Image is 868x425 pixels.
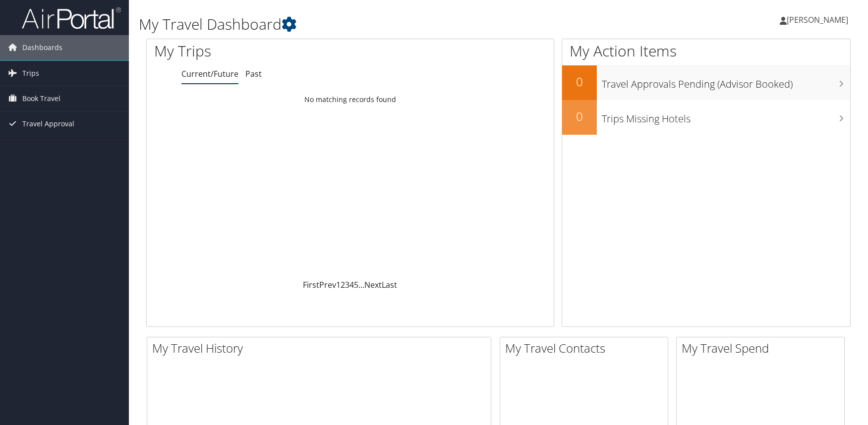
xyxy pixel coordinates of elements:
[22,86,60,111] span: Book Travel
[303,279,319,290] a: First
[364,279,382,290] a: Next
[358,279,364,290] span: …
[682,340,844,357] h2: My Travel Spend
[602,107,850,126] h3: Trips Missing Hotels
[382,279,397,290] a: Last
[602,72,850,91] h3: Travel Approvals Pending (Advisor Booked)
[319,279,336,290] a: Prev
[562,73,597,90] h2: 0
[22,6,121,30] img: airportal-logo.png
[562,41,850,61] h1: My Action Items
[505,340,668,357] h2: My Travel Contacts
[147,91,554,108] td: No matching records found
[139,14,618,35] h1: My Travel Dashboard
[562,108,597,125] h2: 0
[345,279,349,290] a: 3
[562,100,850,135] a: 0Trips Missing Hotels
[22,35,62,60] span: Dashboards
[181,68,238,79] a: Current/Future
[22,61,39,86] span: Trips
[787,14,848,25] span: [PERSON_NAME]
[154,41,377,61] h1: My Trips
[245,68,262,79] a: Past
[336,279,341,290] a: 1
[152,340,491,357] h2: My Travel History
[341,279,345,290] a: 2
[354,279,358,290] a: 5
[349,279,354,290] a: 4
[22,111,74,136] span: Travel Approval
[562,65,850,100] a: 0Travel Approvals Pending (Advisor Booked)
[780,5,858,35] a: [PERSON_NAME]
